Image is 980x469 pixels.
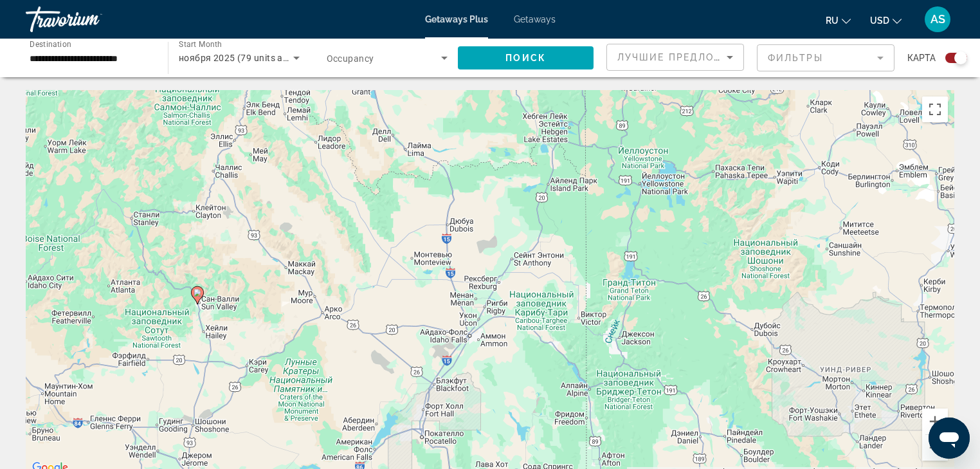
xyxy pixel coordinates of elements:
[458,46,594,69] button: Поиск
[617,52,754,62] span: Лучшие предложения
[327,53,374,64] span: Occupancy
[826,15,839,26] span: ru
[179,40,222,49] span: Start Month
[922,435,948,461] button: Уменьшить
[826,11,851,30] button: Change language
[30,39,71,48] span: Destination
[870,15,889,26] span: USD
[930,13,945,26] span: AS
[929,418,970,459] iframe: Кнопка запуска окна обмена сообщениями
[26,3,154,36] a: Travorium
[514,14,556,24] a: Getaways
[179,53,319,63] span: ноября 2025 (79 units available)
[907,49,936,67] span: карта
[921,6,954,33] button: User Menu
[870,11,902,30] button: Change currency
[617,50,733,65] mat-select: Sort by
[922,409,948,434] button: Увеличить
[922,97,948,122] button: Включить полноэкранный режим
[757,44,894,72] button: Filter
[425,14,488,24] a: Getaways Plus
[505,53,546,63] span: Поиск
